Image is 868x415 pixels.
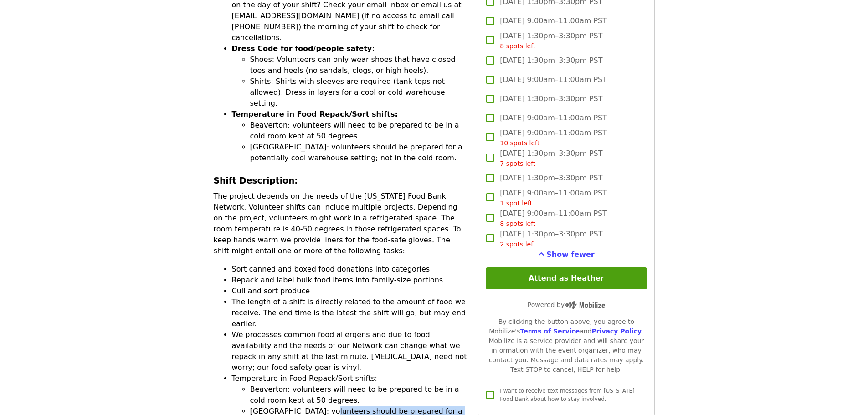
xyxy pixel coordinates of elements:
[250,120,467,142] li: Beaverton: volunteers will need to be prepared to be in a cold room kept at 50 degrees.
[500,208,607,229] span: [DATE] 9:00am–11:00am PST
[214,176,298,185] strong: Shift Description:
[232,110,398,118] strong: Temperature in Food Repack/Sort shifts:
[520,328,580,335] a: Terms of Service
[565,301,605,309] img: Powered by Mobilize
[500,42,535,50] span: 8 spots left
[232,329,467,373] li: We processes common food allergens and due to food availability and the needs of our Network can ...
[500,139,539,147] span: 10 spots left
[250,384,467,406] li: Beaverton: volunteers will need to be prepared to be in a cold room kept at 50 degrees.
[232,44,375,53] strong: Dress Code for food/people safety:
[500,229,602,249] span: [DATE] 1:30pm–3:30pm PST
[500,74,607,85] span: [DATE] 9:00am–11:00am PST
[500,220,535,227] span: 8 spots left
[500,188,607,208] span: [DATE] 9:00am–11:00am PST
[500,388,634,402] span: I want to receive text messages from [US_STATE] Food Bank about how to stay involved.
[500,148,602,169] span: [DATE] 1:30pm–3:30pm PST
[232,264,467,275] li: Sort canned and boxed food donations into categories
[232,275,467,286] li: Repack and label bulk food items into family-size portions
[591,328,642,335] a: Privacy Policy
[214,191,467,256] p: The project depends on the needs of the [US_STATE] Food Bank Network. Volunteer shifts can includ...
[538,249,595,260] button: See more timeslots
[546,250,595,259] span: Show fewer
[232,286,467,297] li: Cull and sort produce
[528,301,605,308] span: Powered by
[500,173,602,184] span: [DATE] 1:30pm–3:30pm PST
[500,160,535,167] span: 7 spots left
[486,317,647,374] div: By clicking the button above, you agree to Mobilize's and . Mobilize is a service provider and wi...
[486,267,647,289] button: Attend as Heather
[500,128,607,148] span: [DATE] 9:00am–11:00am PST
[232,297,467,329] li: The length of a shift is directly related to the amount of food we receive. The end time is the l...
[250,54,467,76] li: Shoes: Volunteers can only wear shoes that have closed toes and heels (no sandals, clogs, or high...
[500,15,607,26] span: [DATE] 9:00am–11:00am PST
[250,142,467,164] li: [GEOGRAPHIC_DATA]: volunteers should be prepared for a potentially cool warehouse setting; not in...
[250,76,467,109] li: Shirts: Shirts with sleeves are required (tank tops not allowed). Dress in layers for a cool or c...
[500,93,602,104] span: [DATE] 1:30pm–3:30pm PST
[500,241,535,248] span: 2 spots left
[500,31,602,51] span: [DATE] 1:30pm–3:30pm PST
[500,113,607,123] span: [DATE] 9:00am–11:00am PST
[500,200,532,207] span: 1 spot left
[500,55,602,66] span: [DATE] 1:30pm–3:30pm PST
